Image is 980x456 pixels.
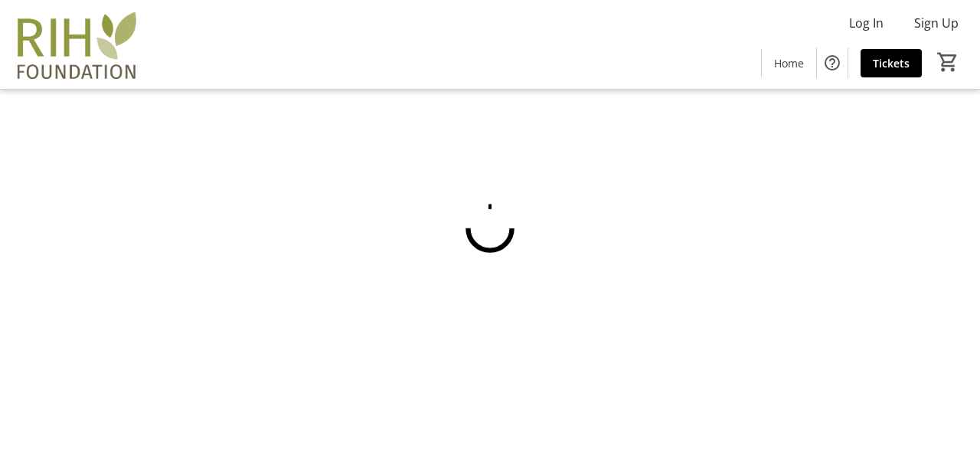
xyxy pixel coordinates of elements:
button: Log In [837,11,896,35]
span: Log In [849,14,884,32]
img: Royal Inland Hospital Foundation 's Logo [9,6,145,83]
button: Sign Up [902,11,971,35]
a: Tickets [861,49,922,77]
span: Sign Up [914,14,959,32]
span: Tickets [873,55,910,71]
button: Help [817,48,848,78]
button: Cart [934,48,962,76]
a: Home [762,49,816,77]
span: Home [774,55,804,71]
